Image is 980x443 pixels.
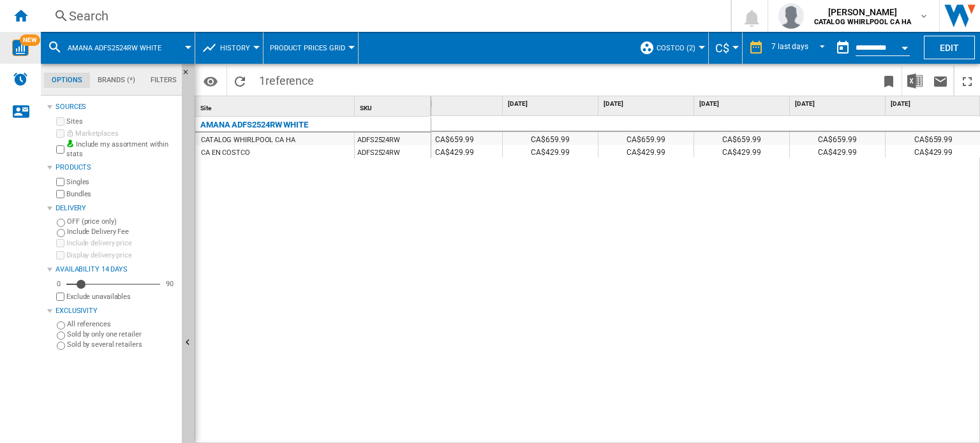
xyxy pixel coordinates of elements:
label: Sites [66,117,177,126]
div: CA$659.99 [503,132,598,145]
input: Sold by several retailers [57,342,65,350]
span: 1 [253,66,320,92]
span: C$ [715,41,729,55]
input: Display delivery price [56,251,64,259]
img: mysite-bg-18x18.png [66,140,74,147]
label: Sold by only one retailer [67,330,177,339]
button: Download in Excel [902,66,928,96]
button: AMANA ADFS2524RW WHITE [68,32,174,64]
span: Costco (2) [657,44,695,52]
div: CA$429.99 [407,145,502,157]
div: 90 [163,279,177,289]
div: ADFS2524RW [355,145,431,158]
div: Sort None [357,96,431,116]
div: AMANA ADFS2524RW WHITE [47,32,188,64]
div: 7 last days [771,42,808,51]
div: CA EN COSTCO [201,147,250,159]
div: CA$429.99 [598,145,694,157]
span: reference [265,74,314,87]
div: CATALOG WHIRLPOOL CA HA [201,134,295,147]
input: OFF (price only) [57,219,65,227]
input: Include delivery price [56,239,64,247]
div: Site Sort None [198,96,354,116]
input: Singles [56,178,64,186]
span: Product prices grid [270,44,345,52]
div: History [202,32,256,64]
span: [DATE] [699,99,787,108]
md-tab-item: Options [44,73,90,88]
button: Options [198,69,223,92]
button: md-calendar [830,35,856,61]
label: Include my assortment within stats [66,140,177,159]
input: Sold by only one retailer [57,331,65,340]
button: Edit [924,36,975,59]
label: Display delivery price [66,251,177,260]
label: Singles [66,177,177,187]
label: Include delivery price [66,238,177,248]
md-menu: Currency [709,32,743,64]
input: Display delivery price [56,293,64,301]
div: [DATE] [792,96,885,112]
div: CA$429.99 [694,145,789,157]
div: CA$659.99 [790,132,885,145]
div: [DATE] [697,96,789,112]
button: Hide [182,64,197,87]
div: CA$659.99 [407,132,502,145]
div: Exclusivity [56,306,177,316]
label: Bundles [66,189,177,199]
label: OFF (price only) [67,217,177,226]
div: Sources [56,102,177,112]
label: Exclude unavailables [66,292,177,301]
div: [DATE] [505,96,598,112]
span: [DATE] [604,99,691,108]
div: CA$429.99 [503,145,598,157]
b: CATALOG WHIRLPOOL CA HA [814,18,911,26]
div: CA$429.99 [790,145,885,157]
div: Search [69,7,697,25]
div: [DATE] [410,96,502,112]
md-select: REPORTS.WIZARD.STEPS.REPORT.STEPS.REPORT_OPTIONS.PERIOD: 7 last days [770,38,830,59]
span: [DATE] [891,99,979,108]
label: All references [67,319,177,329]
img: profile.jpg [778,3,804,29]
input: Marketplaces [56,129,64,138]
input: Sites [56,117,64,126]
img: wise-card.svg [12,40,29,56]
span: [DATE] [795,99,882,108]
md-tab-item: Brands (*) [90,73,143,88]
span: [PERSON_NAME] [814,6,911,18]
button: C$ [715,32,736,64]
label: Marketplaces [66,129,177,138]
md-tab-item: Filters [143,73,184,88]
div: CA$659.99 [598,132,694,145]
button: Reload [227,66,253,96]
input: Include my assortment within stats [56,142,64,157]
button: Bookmark this report [876,66,902,96]
span: History [220,44,250,52]
button: History [220,32,256,64]
span: SKU [360,105,372,112]
button: Maximize [954,66,980,96]
button: Costco (2) [657,32,702,64]
span: [DATE] [412,99,500,108]
input: Bundles [56,190,64,198]
div: Costco (2) [639,32,702,64]
div: SKU Sort None [357,96,431,116]
span: NEW [20,34,40,46]
md-slider: Availability [66,278,160,291]
label: Sold by several retailers [67,340,177,349]
button: Open calendar [893,34,916,57]
div: Sort None [198,96,354,116]
span: [DATE] [508,99,595,108]
input: All references [57,321,65,330]
span: Site [200,105,211,112]
label: Include Delivery Fee [67,227,177,236]
div: ADFS2524RW [355,133,431,145]
div: [DATE] [601,96,694,112]
div: AMANA ADFS2524RW WHITE [200,117,308,133]
button: Product prices grid [270,32,352,64]
div: CA$659.99 [694,132,789,145]
button: Send this report by email [928,66,953,96]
